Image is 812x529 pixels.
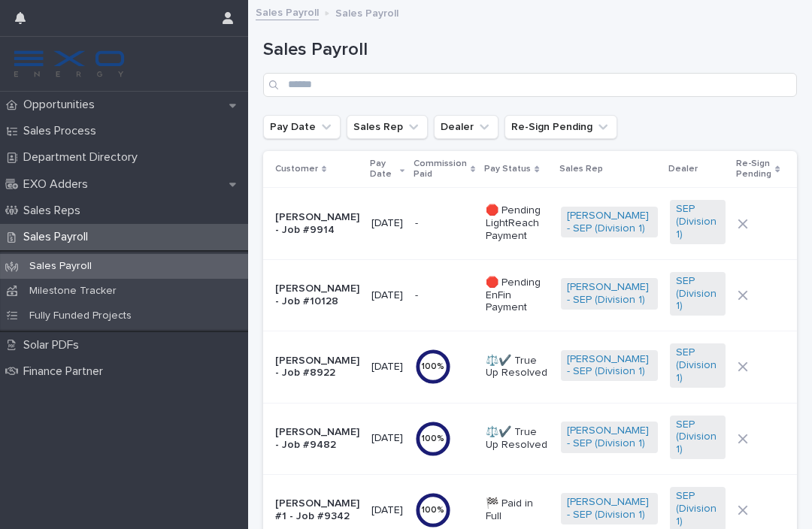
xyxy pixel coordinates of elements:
p: EXO Adders [17,177,100,192]
p: Sales Payroll [335,4,398,20]
p: [DATE] [371,361,403,373]
div: 100 % [415,361,451,372]
a: [PERSON_NAME] - SEP (Division 1) [567,353,652,379]
p: [DATE] [371,217,403,230]
a: SEP (Division 1) [676,203,720,240]
p: Commission Paid [414,156,467,183]
h1: Sales Payroll [263,39,797,61]
div: 100 % [415,505,451,515]
p: ⚖️✔️ True Up Resolved [486,426,549,452]
tr: [PERSON_NAME] - Job #8922[DATE]100%⚖️✔️ True Up Resolved[PERSON_NAME] - SEP (Division 1) SEP (Div... [263,331,804,403]
a: SEP (Division 1) [676,346,720,384]
p: Customer [275,161,318,177]
p: [PERSON_NAME] - Job #10128 [275,283,359,308]
p: - [415,286,421,302]
a: SEP (Division 1) [676,275,720,313]
p: Pay Status [484,161,531,177]
button: Re-Sign Pending [504,115,617,139]
p: [DATE] [371,432,403,445]
p: Department Directory [17,150,150,165]
p: 🏁 Paid in Full [486,497,549,523]
p: [PERSON_NAME] - Job #9482 [275,426,359,452]
button: Pay Date [263,115,341,139]
a: [PERSON_NAME] - SEP (Division 1) [567,210,652,235]
p: [PERSON_NAME] - Job #9914 [275,211,359,237]
p: Sales Process [17,124,108,138]
a: [PERSON_NAME] - SEP (Division 1) [567,425,652,450]
a: [PERSON_NAME] - SEP (Division 1) [567,496,652,521]
p: [PERSON_NAME] - Job #8922 [275,355,359,380]
input: Search [263,73,797,97]
p: Fully Funded Projects [17,310,144,322]
a: Sales Payroll [256,3,319,20]
button: Sales Rep [347,115,428,139]
img: FKS5r6ZBThi8E5hshIGi [12,49,126,79]
p: Finance Partner [17,364,115,379]
button: Dealer [434,115,498,139]
a: SEP (Division 1) [676,490,720,527]
p: Sales Rep [559,161,603,177]
p: Solar PDFs [17,338,91,352]
p: [DATE] [371,504,403,517]
a: [PERSON_NAME] - SEP (Division 1) [567,281,652,307]
div: 100 % [415,434,451,444]
p: Milestone Tracker [17,285,129,298]
p: Opportunities [17,98,107,112]
tr: [PERSON_NAME] - Job #9482[DATE]100%⚖️✔️ True Up Resolved[PERSON_NAME] - SEP (Division 1) SEP (Div... [263,403,804,474]
p: Sales Reps [17,204,92,218]
p: Dealer [668,161,698,177]
tr: [PERSON_NAME] - Job #10128[DATE]-- 🛑 Pending EnFin Payment[PERSON_NAME] - SEP (Division 1) SEP (D... [263,259,804,331]
p: Sales Payroll [17,260,104,273]
p: Sales Payroll [17,230,100,244]
a: SEP (Division 1) [676,419,720,456]
p: - [415,214,421,230]
p: [DATE] [371,289,403,302]
p: 🛑 Pending LightReach Payment [486,204,549,242]
p: [PERSON_NAME] #1 - Job #9342 [275,497,359,523]
p: Pay Date [370,156,396,183]
tr: [PERSON_NAME] - Job #9914[DATE]-- 🛑 Pending LightReach Payment[PERSON_NAME] - SEP (Division 1) SE... [263,188,804,259]
p: 🛑 Pending EnFin Payment [486,277,549,314]
p: ⚖️✔️ True Up Resolved [486,355,549,380]
p: Re-Sign Pending [736,156,771,183]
